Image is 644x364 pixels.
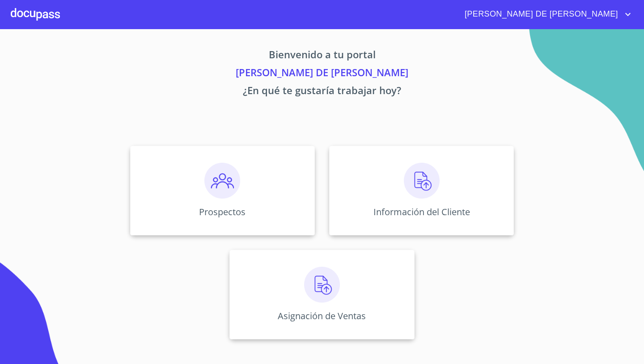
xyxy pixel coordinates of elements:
[278,310,366,322] p: Asignación de Ventas
[204,163,240,199] img: prospectos.png
[458,7,623,22] span: [PERSON_NAME] DE [PERSON_NAME]
[404,163,440,199] img: carga.png
[458,7,633,22] button: account of current user
[199,206,246,218] p: Prospectos
[47,83,597,101] p: ¿En qué te gustaría trabajar hoy?
[304,267,340,303] img: carga.png
[47,47,597,65] p: Bienvenido a tu portal
[47,65,597,83] p: [PERSON_NAME] DE [PERSON_NAME]
[373,206,470,218] p: Información del Cliente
